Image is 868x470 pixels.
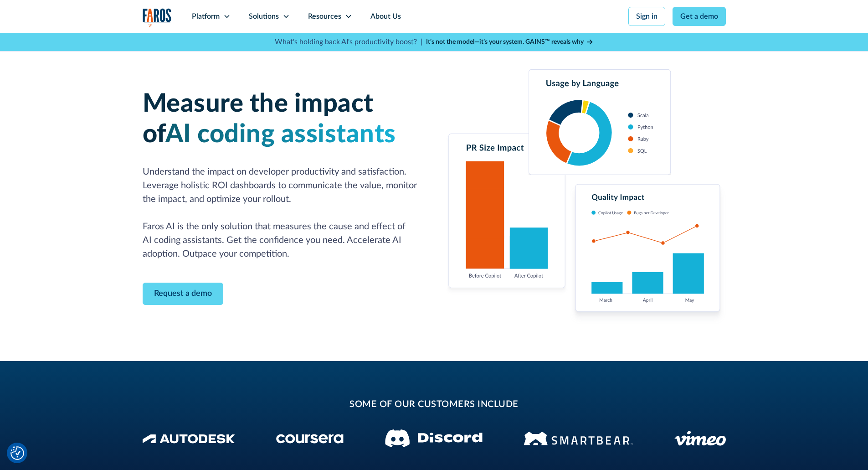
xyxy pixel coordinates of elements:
div: Solutions [249,11,279,22]
a: It’s not the model—it’s your system. GAINS™ reveals why [426,37,594,47]
span: AI coding assistants [165,122,396,147]
a: Contact Modal [143,283,223,305]
img: Discord logo [385,429,483,447]
div: Platform [192,11,220,22]
a: Get a demo [673,7,726,26]
img: Logo of the analytics and reporting company Faros. [143,8,172,27]
img: Smartbear Logo [524,430,633,447]
h1: Measure the impact of [143,89,423,150]
a: home [143,8,172,27]
img: Coursera Logo [276,434,344,444]
p: Understand the impact on developer productivity and satisfaction. Leverage holistic ROI dashboard... [143,165,423,261]
h2: some of our customers include [216,398,653,411]
strong: It’s not the model—it’s your system. GAINS™ reveals why [426,39,584,45]
img: Revisit consent button [10,446,24,460]
img: Vimeo logo [674,431,726,446]
img: Charts tracking GitHub Copilot's usage and impact on velocity and quality [445,69,726,325]
img: Autodesk Logo [143,434,235,444]
a: Sign in [628,7,665,26]
p: What's holding back AI's productivity boost? | [275,36,422,47]
button: Cookie Settings [10,446,24,460]
div: Resources [308,11,341,22]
